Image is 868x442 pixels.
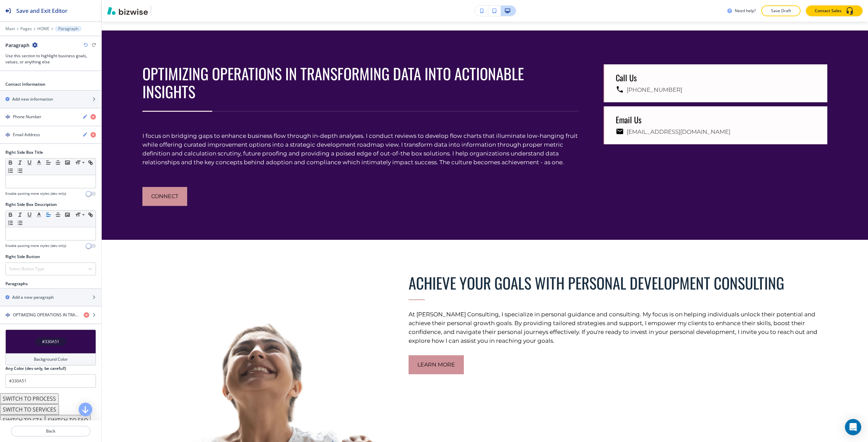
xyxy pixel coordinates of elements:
p: Paragraph [58,26,78,31]
h4: OPTIMIZING OPERATIONS IN TRANSFORMING DATA INTO ACTIONABLE INSIGHTS [13,312,78,318]
button: Paragraph [55,26,82,31]
h6: [EMAIL_ADDRESS][DOMAIN_NAME] [627,127,730,136]
button: Pages [20,26,32,31]
h2: Paragraphs [5,281,28,287]
h4: Background Color [34,356,68,362]
span: connect [151,192,178,201]
h4: #330A51 [42,339,59,345]
h2: Right Side Button [5,254,40,260]
h2: Paragraph [5,42,29,49]
img: Drag [5,114,10,119]
a: Call Us[PHONE_NUMBER] [604,64,827,102]
span: ACHIEVE YOUR GOALS WITH PERSONAL DEVELOPMENT CONSULTING [409,271,784,294]
button: SWITCH TO FAQ [45,415,91,426]
a: Email Us[EMAIL_ADDRESS][DOMAIN_NAME] [604,106,827,144]
h4: Phone Number [13,114,41,120]
h2: Add new information [12,96,53,102]
p: Contact Sales [815,8,842,14]
p: At [PERSON_NAME] Consulting, I specialize in personal guidance and consulting. My focus is on hel... [409,310,828,345]
h4: Enable pasting more styles (dev only) [5,191,66,196]
p: Back [12,428,90,434]
p: I focus on bridging gaps to enhance business flow through in-depth analyses. I conduct reviews to... [142,131,579,167]
img: Your Logo [154,6,172,16]
h2: Right Side Box Description [5,202,57,208]
button: #330A51Background Color [5,330,96,365]
div: Open Intercom Messenger [845,419,861,435]
h3: Use this section to highlight business goals, values, or anything else [5,53,96,65]
span: learn more [417,361,455,369]
img: Drag [5,313,10,317]
h6: [PHONE_NUMBER] [627,85,682,94]
h2: Any Color (dev only, be careful!) [5,365,66,372]
button: Contact Sales [806,5,863,16]
h5: Email Us [616,114,816,125]
img: Bizwise Logo [107,7,148,15]
h2: Right Side Box Title [5,149,43,155]
button: Back [11,426,91,437]
button: connect [142,187,187,206]
h4: Email Address [13,132,40,138]
button: Save Draft [761,5,801,16]
h5: Call Us [616,72,816,83]
button: Main [5,26,15,31]
h2: Contact Information [5,81,101,87]
h2: Add a new paragraph [12,294,54,300]
h4: Enable pasting more styles (dev only) [5,243,66,248]
h4: Select Button Type [9,266,44,272]
button: learn more [409,355,464,374]
p: Save Draft [770,8,792,14]
img: Drag [5,132,10,137]
h3: Need help? [735,8,756,14]
h2: Save and Exit Editor [16,7,67,15]
p: OPTIMIZING OPERATIONS IN TRANSFORMING DATA INTO ACTIONABLE INSIGHTS [142,64,579,100]
button: HOME [37,26,50,31]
